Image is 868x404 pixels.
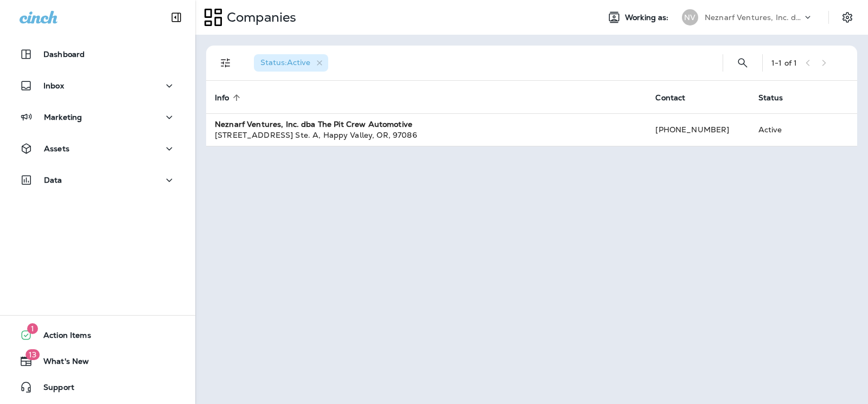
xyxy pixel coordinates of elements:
span: Info [215,93,229,102]
button: Support [11,376,184,398]
p: Marketing [44,113,82,121]
button: Dashboard [11,43,184,65]
span: 1 [27,323,38,334]
p: Dashboard [43,50,85,59]
span: Contact [655,93,685,102]
span: Working as: [625,13,671,22]
td: Active [750,113,813,146]
p: Inbox [43,81,64,90]
span: 13 [25,349,40,360]
button: Collapse Sidebar [161,7,192,28]
p: Neznarf Ventures, Inc. dba The Pit Crew Automotive [705,13,802,22]
span: What's New [33,357,89,370]
button: 13What's New [11,350,184,372]
p: Data [44,176,62,184]
span: Status [758,93,783,102]
button: Inbox [11,75,184,97]
span: Info [215,93,244,102]
div: [STREET_ADDRESS] Ste. A , Happy Valley , OR , 97086 [215,130,638,140]
button: Assets [11,138,184,159]
span: Action Items [33,331,91,344]
div: 1 - 1 of 1 [771,59,797,67]
div: NV [682,9,698,25]
span: Status : Active [260,57,310,67]
span: Status [758,93,797,102]
button: Data [11,169,184,191]
button: 1Action Items [11,324,184,346]
td: [PHONE_NUMBER] [647,113,749,146]
div: Status:Active [254,54,328,72]
span: Contact [655,93,699,102]
span: Support [33,383,74,396]
button: Filters [215,52,237,74]
button: Settings [838,8,857,27]
button: Search Companies [732,52,754,74]
button: Marketing [11,106,184,128]
p: Companies [222,9,296,25]
p: Assets [44,144,69,153]
strong: Neznarf Ventures, Inc. dba The Pit Crew Automotive [215,119,412,129]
